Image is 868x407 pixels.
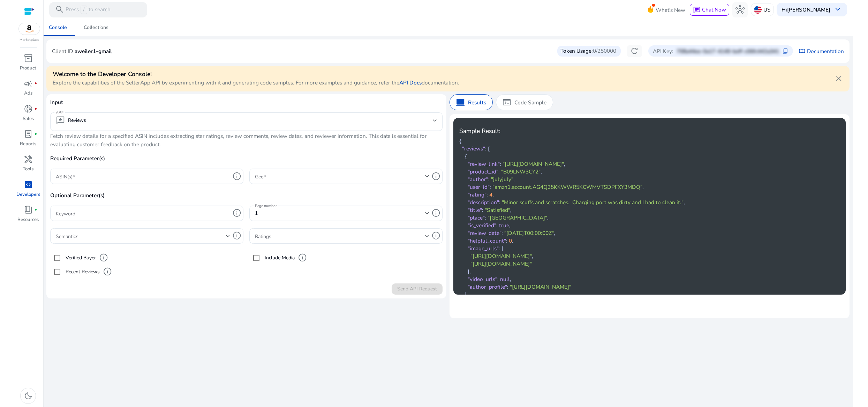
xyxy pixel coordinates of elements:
[498,168,500,175] span: :
[510,283,571,290] span: "[URL][DOMAIN_NAME]"
[23,166,33,173] p: Tools
[499,199,500,206] span: :
[468,168,498,175] span: "product_id"
[499,245,500,252] span: :
[66,6,111,14] p: Press to search
[834,74,843,83] span: close
[510,275,511,283] span: ,
[500,160,501,168] span: :
[504,229,554,237] span: "[DATE]T00:00:00Z"
[488,214,547,221] span: "[GEOGRAPHIC_DATA]"
[84,25,108,30] div: Collections
[232,231,241,240] span: info
[16,128,41,153] a: lab_profilefiber_manual_recordReports
[468,176,488,183] span: "author"
[462,145,485,152] span: "reviews"
[24,180,33,189] span: code_blocks
[486,191,488,198] span: :
[547,214,549,221] span: ,
[468,222,496,229] span: "is_verified"
[99,253,108,262] span: info
[490,183,491,191] span: :
[16,204,41,229] a: book_4fiber_manual_recordResources
[642,183,644,191] span: ,
[468,214,485,221] span: "place"
[24,205,33,214] span: book_4
[499,222,509,229] span: true
[554,229,555,237] span: ,
[64,254,96,261] label: Verified Buyer
[684,199,685,206] span: ,
[482,206,483,214] span: :
[20,141,36,148] p: Reports
[81,6,87,14] span: /
[456,98,465,107] span: computer
[52,47,73,55] p: Client ID
[653,47,673,55] p: API Key:
[20,37,39,43] p: Marketplace
[502,199,684,206] span: "Minor scuffs and scratches. Charging port was dirty and I had to clean it."
[564,160,565,168] span: ,
[502,98,511,107] span: terminal
[557,46,621,57] div: Token Usage:
[492,191,494,198] span: ,
[787,6,830,13] b: [PERSON_NAME]
[468,268,469,275] span: ]
[50,191,443,206] p: Optional Parameter(s)
[690,4,729,16] button: chatChat Now
[468,229,501,237] span: "review_date"
[16,153,41,178] a: handymanTools
[16,179,41,204] a: code_blocksDevelopers
[53,79,459,87] p: Explore the capabilities of the SellerApp API by experimenting with it and generating code sample...
[468,237,506,244] span: "helpful_count"
[103,267,112,276] span: info
[459,137,461,145] span: {
[501,245,503,252] span: [
[56,110,62,115] mat-label: API
[24,155,33,164] span: handyman
[24,391,33,400] span: dark_mode
[732,2,748,17] button: hub
[514,98,546,106] p: Code Sample
[24,79,33,88] span: campaign
[50,132,443,148] p: Fetch review details for a specified ASIN includes extracting star ratings, review comments, revi...
[510,206,512,214] span: ,
[34,108,37,111] span: fiber_manual_record
[593,47,616,55] span: 0/250000
[431,231,440,240] span: info
[496,222,498,229] span: :
[470,252,532,260] span: "[URL][DOMAIN_NAME]"
[16,103,41,128] a: donut_smallfiber_manual_recordSales
[485,145,486,152] span: :
[468,245,499,252] span: "image_urls"
[468,191,486,198] span: "rating"
[16,191,40,198] p: Developers
[431,172,440,181] span: info
[489,191,492,198] span: 4
[470,260,532,267] span: "[URL][DOMAIN_NAME]"
[468,283,507,290] span: "author_profile"
[541,168,542,175] span: ,
[56,116,65,125] span: reviews
[468,199,499,206] span: "description"
[485,206,510,214] span: "Satisfied"
[232,172,241,181] span: info
[833,5,842,14] span: keyboard_arrow_down
[20,65,36,72] p: Product
[468,98,486,106] p: Results
[16,77,41,103] a: campaignfiber_manual_recordAds
[19,23,40,35] img: amazon.svg
[799,48,805,54] span: import_contacts
[500,275,510,283] span: null
[506,237,507,244] span: :
[488,176,490,183] span: :
[50,154,443,169] p: Required Parameter(s)
[509,222,511,229] span: ,
[49,25,67,30] div: Console
[55,5,64,14] span: search
[399,79,422,86] a: API Docs
[50,98,443,112] p: Input
[255,210,258,216] span: 1
[630,46,639,55] span: refresh
[298,253,307,262] span: info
